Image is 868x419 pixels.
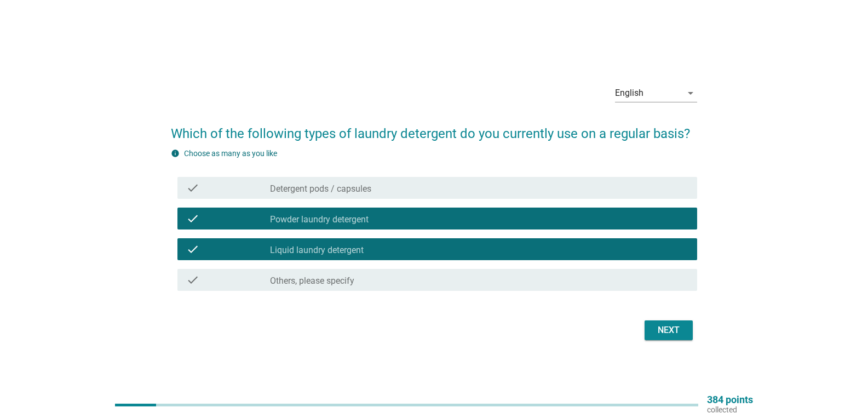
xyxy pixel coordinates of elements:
i: check [186,212,199,225]
label: Choose as many as you like [184,149,277,158]
label: Detergent pods / capsules [270,183,371,194]
label: Liquid laundry detergent [270,245,364,256]
p: collected [707,405,753,415]
i: arrow_drop_down [684,87,697,100]
div: English [615,88,643,98]
h2: Which of the following types of laundry detergent do you currently use on a regular basis? [171,113,697,144]
button: Next [645,320,693,340]
div: Next [653,324,684,337]
p: 384 points [707,395,753,405]
i: check [186,273,199,286]
label: Others, please specify [270,275,354,286]
i: info [171,149,180,158]
label: Powder laundry detergent [270,214,369,225]
i: check [186,243,199,256]
i: check [186,181,199,194]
